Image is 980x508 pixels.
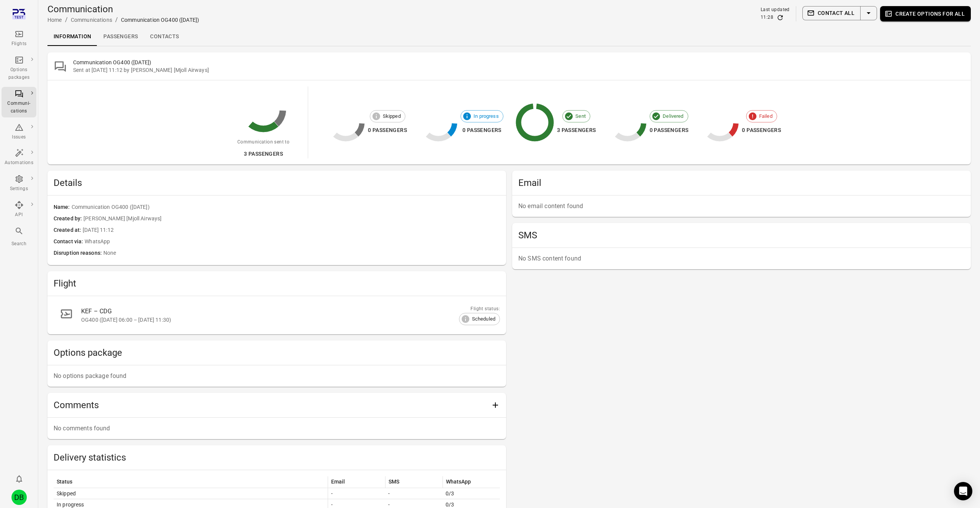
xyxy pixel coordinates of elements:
[557,125,596,135] div: 3 passengers
[518,254,965,263] p: No SMS content found
[54,451,500,464] h2: Delivery statistics
[54,203,72,212] span: Name
[328,488,385,499] td: -
[761,14,773,21] div: 11:28
[11,471,27,487] button: Notifications
[459,305,500,313] div: Flight status:
[47,28,971,46] div: Local navigation
[73,59,965,66] h2: Communication OG400 ([DATE])
[443,488,500,499] td: 0/3
[2,120,36,143] a: Issues
[379,112,405,120] span: Skipped
[237,138,289,146] div: Communication sent to
[72,203,500,212] span: Communication OG400 ([DATE])
[954,482,972,500] div: Open Intercom Messenger
[81,307,482,316] div: KEF – CDG
[115,15,118,24] li: /
[860,6,877,20] button: Select action
[54,277,500,290] h2: Flight
[488,397,503,413] button: Add comment
[144,28,185,46] a: Contacts
[54,347,500,359] h2: Options package
[54,399,488,411] h2: Comments
[518,229,965,241] h2: SMS
[2,53,36,84] a: Options packages
[97,28,144,46] a: Passengers
[5,40,33,48] div: Flights
[54,476,328,488] th: Status
[54,238,85,246] span: Contact via
[469,112,503,120] span: In progress
[2,172,36,195] a: Settings
[518,202,965,211] p: No email content found
[443,476,500,488] th: WhatsApp
[5,100,33,115] div: Communi-cations
[2,27,36,50] a: Flights
[5,159,33,167] div: Automations
[880,6,971,21] button: Create options for all
[47,15,199,24] nav: Breadcrumbs
[368,125,407,135] div: 0 passengers
[571,112,590,120] span: Sent
[81,316,482,324] div: OG400 ([DATE] 06:00 – [DATE] 11:30)
[11,490,27,505] div: DB
[802,6,861,20] button: Contact all
[518,177,965,189] h2: Email
[54,226,83,234] span: Created at
[385,476,443,488] th: SMS
[650,125,689,135] div: 0 passengers
[85,238,500,246] span: WhatsApp
[658,112,688,120] span: Delivered
[65,15,68,24] li: /
[328,476,385,488] th: Email
[71,16,112,24] div: Communications
[461,125,503,135] div: 0 passengers
[755,112,777,120] span: Failed
[385,488,443,499] td: -
[5,134,33,141] div: Issues
[121,16,199,24] div: Communication OG400 ([DATE])
[54,424,500,433] p: No comments found
[2,198,36,221] a: API
[54,302,500,328] a: KEF – CDGOG400 ([DATE] 06:00 – [DATE] 11:30)
[83,226,500,234] span: [DATE] 11:12
[468,316,500,323] span: Scheduled
[54,488,328,499] td: Skipped
[73,66,965,74] div: Sent at [DATE] 11:12 by [PERSON_NAME] [Mjoll Airways]
[54,249,103,257] span: Disruption reasons
[5,185,33,193] div: Settings
[742,125,781,135] div: 0 passengers
[761,6,790,14] div: Last updated
[83,215,500,223] span: [PERSON_NAME] [Mjoll Airways]
[54,215,83,223] span: Created by
[54,177,500,189] span: Details
[5,66,33,81] div: Options packages
[47,3,199,15] h1: Communication
[2,87,36,117] a: Communi-cations
[54,371,500,381] p: No options package found
[2,146,36,169] a: Automations
[776,14,784,21] button: Refresh data
[5,211,33,219] div: API
[5,240,33,248] div: Search
[47,28,97,46] a: Information
[2,224,36,250] button: Search
[47,17,62,23] a: Home
[103,249,500,257] span: None
[237,149,289,159] div: 3 passengers
[8,487,30,508] button: Daníel Benediktsson
[802,6,877,20] div: Split button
